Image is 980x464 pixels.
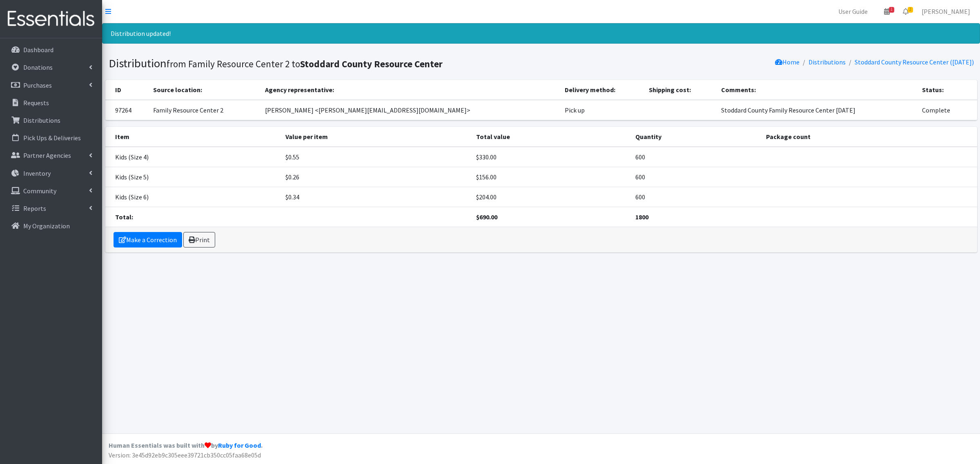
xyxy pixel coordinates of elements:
[109,441,263,449] strong: Human Essentials was built with by .
[105,80,149,100] th: ID
[3,183,99,199] a: Community
[23,187,56,195] p: Community
[889,7,894,13] span: 1
[630,147,762,167] td: 600
[260,100,560,120] td: [PERSON_NAME] <[PERSON_NAME][EMAIL_ADDRESS][DOMAIN_NAME]>
[3,165,99,181] a: Inventory
[105,127,281,147] th: Item
[761,127,977,147] th: Package count
[560,100,644,120] td: Pick up
[808,58,846,66] a: Distributions
[3,59,99,75] a: Donations
[300,58,443,70] b: Stoddard County Resource Center
[148,80,260,100] th: Source location:
[630,167,762,187] td: 600
[630,127,762,147] th: Quantity
[878,3,896,20] a: 1
[105,100,149,120] td: 97264
[917,80,977,100] th: Status:
[23,204,46,212] p: Reports
[832,3,874,20] a: User Guide
[102,23,980,44] div: Distribution updated!
[105,187,281,207] td: Kids (Size 6)
[218,441,261,449] a: Ruby for Good
[471,167,630,187] td: $156.00
[105,147,281,167] td: Kids (Size 4)
[109,56,538,71] h1: Distribution
[281,127,471,147] th: Value per item
[23,81,52,89] p: Purchases
[148,100,260,120] td: Family Resource Center 2
[3,147,99,164] a: Partner Agencies
[476,213,497,221] strong: $690.00
[23,169,51,177] p: Inventory
[917,100,977,120] td: Complete
[630,187,762,207] td: 600
[855,58,974,66] a: Stoddard County Resource Center ([DATE])
[471,127,630,147] th: Total value
[23,222,70,230] p: My Organization
[644,80,716,100] th: Shipping cost:
[560,80,644,100] th: Delivery method:
[23,151,71,159] p: Partner Agencies
[23,99,49,107] p: Requests
[3,95,99,111] a: Requests
[281,147,471,167] td: $0.55
[3,42,99,58] a: Dashboard
[716,100,917,120] td: Stoddard County Family Resource Center [DATE]
[281,167,471,187] td: $0.26
[23,134,81,142] p: Pick Ups & Deliveries
[3,77,99,93] a: Purchases
[471,187,630,207] td: $204.00
[471,147,630,167] td: $330.00
[3,200,99,217] a: Reports
[115,213,133,221] strong: Total:
[3,112,99,128] a: Distributions
[260,80,560,100] th: Agency representative:
[23,116,60,124] p: Distributions
[3,5,99,33] img: HumanEssentials
[716,80,917,100] th: Comments:
[23,46,53,54] p: Dashboard
[167,58,443,70] small: from Family Resource Center 2 to
[635,213,648,221] strong: 1800
[915,3,977,20] a: [PERSON_NAME]
[908,7,913,13] span: 2
[3,218,99,234] a: My Organization
[23,63,53,71] p: Donations
[105,167,281,187] td: Kids (Size 5)
[281,187,471,207] td: $0.34
[183,232,215,247] a: Print
[896,3,915,20] a: 2
[3,130,99,146] a: Pick Ups & Deliveries
[109,451,261,459] span: Version: 3e45d92eb9c305eee39721cb350cc05faa68e05d
[775,58,800,66] a: Home
[114,232,182,247] a: Make a Correction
